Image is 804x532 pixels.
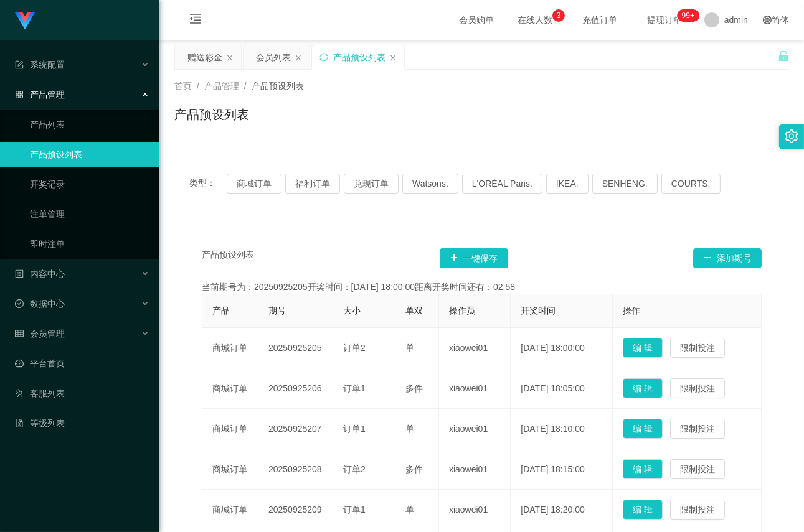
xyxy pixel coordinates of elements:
[405,383,423,393] span: 多件
[402,174,458,194] button: Watsons.
[268,306,286,315] span: 期号
[677,9,699,22] sup: 1207
[258,490,333,530] td: 20250925209
[623,306,640,315] span: 操作
[623,500,663,520] button: 编 辑
[670,419,725,439] button: 限制投注
[15,60,24,69] i: 图标: form
[285,174,340,194] button: 福利订单
[15,12,35,30] img: logo.9652507e.png
[449,306,475,315] span: 操作员
[592,174,658,194] button: SENHENG.
[439,328,511,368] td: xiaowei01
[202,449,258,490] td: 商城订单
[15,351,149,376] a: 图标: dashboard平台首页
[405,306,423,315] span: 单双
[187,45,222,69] div: 赠送彩金
[333,45,385,69] div: 产品预设列表
[30,142,149,167] a: 产品预设列表
[15,411,149,436] a: 图标: file-excel等级列表
[30,202,149,226] a: 注单管理
[258,409,333,449] td: 20250925207
[521,306,556,315] span: 开奖时间
[15,329,65,338] span: 会员管理
[343,505,366,515] span: 订单1
[319,53,328,62] i: 图标: sync
[174,105,249,124] h1: 产品预设列表
[670,378,725,398] button: 限制投注
[197,81,199,91] span: /
[623,419,663,439] button: 编 辑
[511,368,613,409] td: [DATE] 18:05:00
[511,409,613,449] td: [DATE] 18:10:00
[202,490,258,530] td: 商城订单
[30,112,149,137] a: 产品列表
[557,9,561,22] p: 3
[15,299,65,309] span: 数据中心
[258,368,333,409] td: 20250925206
[511,328,613,368] td: [DATE] 18:00:00
[778,50,789,62] i: 图标: unlock
[15,381,149,406] a: 图标: usergroup-add-o客服列表
[202,281,762,294] div: 当前期号为：20250925205开奖时间：[DATE] 18:00:00距离开奖时间还有：02:58
[693,248,762,268] button: 图标: plus添加期号
[623,338,663,358] button: 编 辑
[405,343,414,353] span: 单
[295,54,302,62] i: 图标: close
[405,505,414,515] span: 单
[439,449,511,490] td: xiaowei01
[670,500,725,520] button: 限制投注
[552,9,565,22] sup: 3
[511,490,613,530] td: [DATE] 18:20:00
[670,459,725,479] button: 限制投注
[405,464,423,474] span: 多件
[576,16,623,24] span: 充值订单
[623,459,663,479] button: 编 辑
[462,174,542,194] button: L'ORÉAL Paris.
[174,81,192,91] span: 首页
[344,174,399,194] button: 兑现订单
[511,16,559,24] span: 在线人数
[343,306,361,315] span: 大小
[439,368,511,409] td: xiaowei01
[785,129,798,143] i: 图标: setting
[212,306,230,315] span: 产品
[763,16,772,24] i: 图标: global
[439,490,511,530] td: xiaowei01
[15,90,24,99] i: 图标: appstore-o
[252,81,304,91] span: 产品预设列表
[546,174,589,194] button: IKEA.
[15,60,65,70] span: 系统配置
[670,338,725,358] button: 限制投注
[511,449,613,490] td: [DATE] 18:15:00
[623,378,663,398] button: 编 辑
[202,328,258,368] td: 商城订单
[343,424,366,434] span: 订单1
[202,248,254,268] span: 产品预设列表
[227,174,281,194] button: 商城订单
[343,343,366,353] span: 订单2
[343,383,366,393] span: 订单1
[439,409,511,449] td: xiaowei01
[30,172,149,197] a: 开奖记录
[202,368,258,409] td: 商城订单
[343,464,366,474] span: 订单2
[174,1,217,40] i: 图标: menu-fold
[15,269,65,279] span: 内容中心
[256,45,291,69] div: 会员列表
[226,54,234,62] i: 图标: close
[204,81,239,91] span: 产品管理
[189,174,227,194] span: 类型：
[15,269,24,278] i: 图标: profile
[202,409,258,449] td: 商城订单
[258,328,333,368] td: 20250925205
[405,424,414,434] span: 单
[30,231,149,256] a: 即时注单
[641,16,688,24] span: 提现订单
[244,81,247,91] span: /
[661,174,721,194] button: COURTS.
[389,54,397,62] i: 图标: close
[15,90,65,100] span: 产品管理
[258,449,333,490] td: 20250925208
[15,329,24,338] i: 图标: table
